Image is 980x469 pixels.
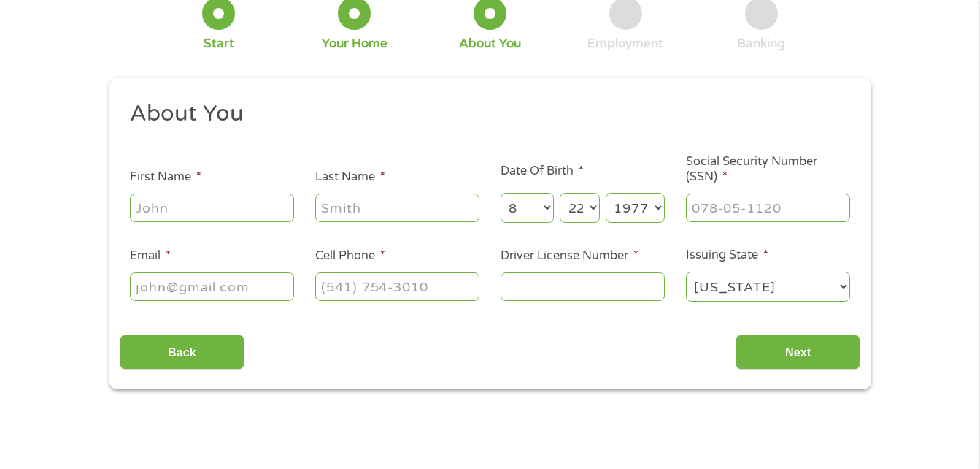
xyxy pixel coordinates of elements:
h2: About You [130,99,839,129]
div: About You [459,36,521,52]
label: Issuing State [686,248,768,263]
input: John [130,194,294,221]
label: Social Security Number (SSN) [686,154,850,185]
div: Your Home [322,36,387,52]
input: john@gmail.com [130,272,294,300]
label: First Name [130,169,201,185]
input: Back [120,335,244,370]
div: Start [204,36,234,52]
label: Driver License Number [501,248,638,264]
div: Banking [737,36,785,52]
label: Last Name [315,169,385,185]
label: Email [130,248,171,264]
input: Next [736,335,860,370]
input: (541) 754-3010 [315,272,479,300]
div: Employment [587,36,663,52]
label: Date Of Birth [501,164,584,179]
label: Cell Phone [315,248,385,264]
input: 078-05-1120 [686,194,850,221]
input: Smith [315,194,479,221]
